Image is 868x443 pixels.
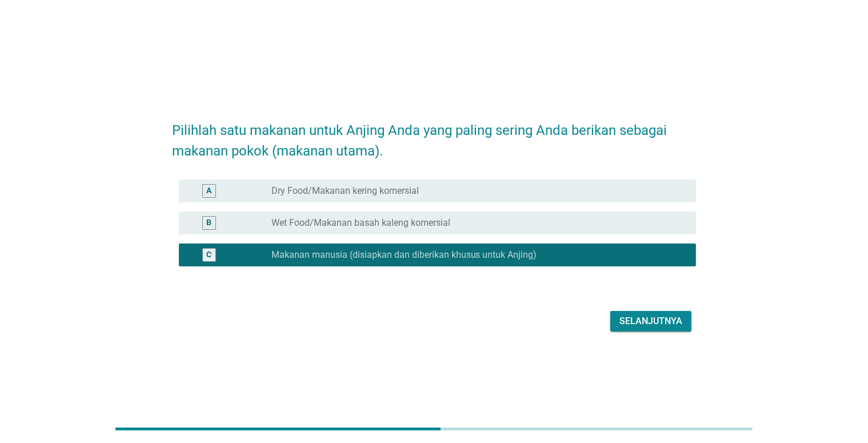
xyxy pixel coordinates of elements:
div: B [206,217,211,229]
button: Selanjutnya [610,311,691,332]
label: Makanan manusia (disiapkan dan diberikan khusus untuk Anjing) [271,249,537,261]
div: A [206,185,211,197]
label: Dry Food/Makanan kering komersial [271,185,419,197]
label: Wet Food/Makanan basah kaleng komersial [271,217,450,229]
div: Selanjutnya [619,314,682,328]
div: C [206,249,211,261]
h2: Pilihlah satu makanan untuk Anjing Anda yang paling sering Anda berikan sebagai makanan pokok (ma... [172,109,696,161]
